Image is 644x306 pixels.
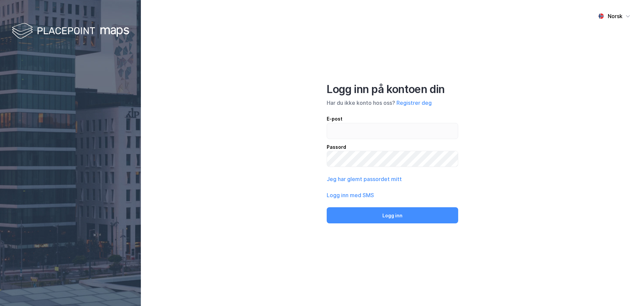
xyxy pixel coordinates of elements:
div: Norsk [608,12,623,20]
img: logo-white.f07954bde2210d2a523dddb988cd2aa7.svg [12,21,129,41]
button: Logg inn med SMS [327,191,374,199]
div: Passord [327,143,458,151]
button: Logg inn [327,207,458,223]
div: Har du ikke konto hos oss? [327,99,458,107]
div: E-post [327,115,458,123]
button: Registrer deg [396,99,432,107]
div: Logg inn på kontoen din [327,83,458,96]
button: Jeg har glemt passordet mitt [327,175,402,183]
